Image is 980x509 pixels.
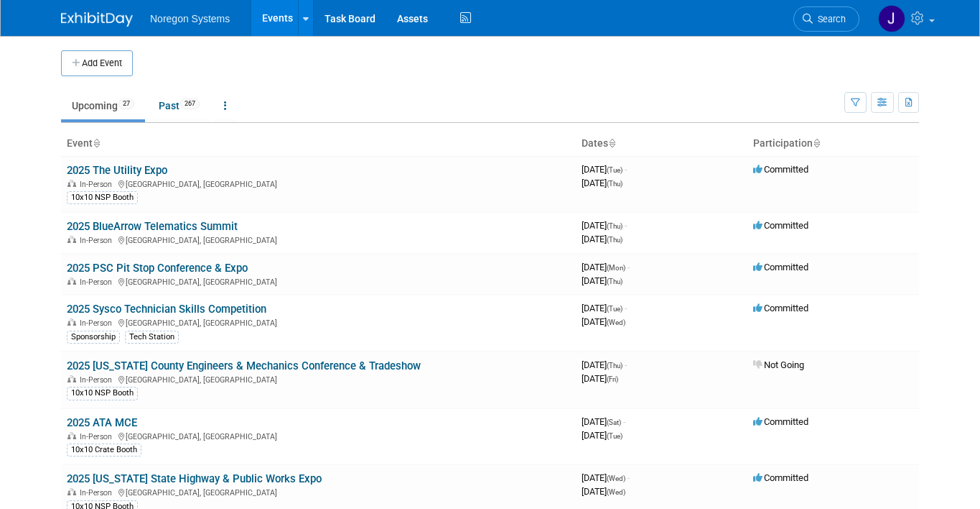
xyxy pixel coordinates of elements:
span: (Thu) [607,278,622,285]
span: (Tue) [607,305,622,313]
span: In-Person [80,278,116,287]
span: (Mon) [607,264,625,272]
span: [DATE] [582,275,622,286]
span: In-Person [80,236,116,245]
span: Committed [753,164,808,175]
span: (Tue) [607,166,622,174]
div: [GEOGRAPHIC_DATA], [GEOGRAPHIC_DATA] [67,373,570,385]
span: [DATE] [582,220,627,231]
div: [GEOGRAPHIC_DATA], [GEOGRAPHIC_DATA] [67,178,570,189]
a: 2025 Sysco Technician Skills Competition [67,303,266,316]
span: (Sat) [607,418,621,426]
span: Committed [753,262,808,272]
div: [GEOGRAPHIC_DATA], [GEOGRAPHIC_DATA] [67,316,570,328]
span: (Tue) [607,432,622,440]
a: 2025 BlueArrow Telematics Summit [67,220,238,233]
div: 10x10 NSP Booth [67,191,138,204]
img: ExhibitDay [61,12,133,27]
a: 2025 The Utility Expo [67,164,167,177]
span: - [627,262,630,272]
span: (Thu) [607,362,622,370]
span: [DATE] [582,178,622,188]
a: 2025 [US_STATE] State Highway & Public Works Expo [67,472,322,485]
span: Committed [753,303,808,313]
a: 2025 PSC Pit Stop Conference & Expo [67,262,248,275]
span: [DATE] [582,472,630,483]
span: (Thu) [607,236,622,244]
img: Johana Gil [878,5,905,32]
span: In-Person [80,180,116,189]
span: [DATE] [582,164,627,175]
span: [DATE] [582,303,627,313]
span: Committed [753,472,808,483]
span: [DATE] [582,486,625,497]
div: [GEOGRAPHIC_DATA], [GEOGRAPHIC_DATA] [67,486,570,497]
a: Sort by Participation Type [813,137,820,149]
span: (Wed) [607,488,625,496]
span: [DATE] [582,234,622,244]
img: In-Person Event [67,318,76,326]
div: 10x10 Crate Booth [67,444,141,457]
span: - [625,303,627,313]
a: 2025 [US_STATE] County Engineers & Mechanics Conference & Tradeshow [67,359,421,372]
div: [GEOGRAPHIC_DATA], [GEOGRAPHIC_DATA] [67,430,570,441]
span: In-Person [80,375,116,385]
a: 2025 ATA MCE [67,416,137,429]
span: (Wed) [607,474,625,482]
a: Search [793,6,859,32]
span: Search [813,14,846,24]
a: Sort by Start Date [608,137,615,149]
span: Committed [753,416,808,427]
img: In-Person Event [67,432,76,439]
div: Sponsorship [67,331,120,344]
span: - [625,359,627,370]
span: 27 [118,98,134,109]
div: Tech Station [125,331,179,344]
th: Dates [576,132,747,156]
img: In-Person Event [67,236,76,243]
span: [DATE] [582,373,618,384]
span: [DATE] [582,416,625,427]
span: (Thu) [607,180,622,188]
a: Upcoming27 [61,92,145,119]
span: (Thu) [607,222,622,230]
span: [DATE] [582,359,627,370]
span: Committed [753,220,808,231]
span: - [625,220,627,231]
button: Add Event [61,50,133,76]
span: - [623,416,625,427]
span: [DATE] [582,262,630,272]
span: In-Person [80,318,116,328]
span: - [625,164,627,175]
div: [GEOGRAPHIC_DATA], [GEOGRAPHIC_DATA] [67,234,570,245]
span: In-Person [80,432,116,441]
span: - [627,472,630,483]
img: In-Person Event [67,180,76,187]
span: (Wed) [607,318,625,326]
span: Not Going [753,359,804,370]
img: In-Person Event [67,375,76,382]
img: In-Person Event [67,278,76,285]
span: [DATE] [582,316,625,327]
a: Sort by Event Name [93,137,100,149]
th: Participation [747,132,919,156]
span: (Fri) [607,375,618,383]
th: Event [61,132,576,156]
img: In-Person Event [67,488,76,495]
div: 10x10 NSP Booth [67,387,138,400]
span: In-Person [80,488,116,497]
div: [GEOGRAPHIC_DATA], [GEOGRAPHIC_DATA] [67,275,570,287]
span: Noregon Systems [150,13,230,24]
span: 267 [180,98,200,109]
a: Past267 [148,92,210,119]
span: [DATE] [582,430,622,441]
